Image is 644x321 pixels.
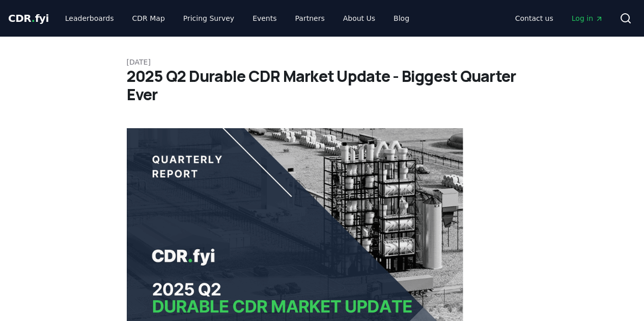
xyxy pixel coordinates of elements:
[244,9,285,27] a: Events
[57,9,122,27] a: Leaderboards
[8,11,49,25] a: CDR.fyi
[507,9,611,27] nav: Main
[507,9,562,27] a: Contact us
[57,9,417,27] nav: Main
[8,12,49,24] span: CDR fyi
[335,9,383,27] a: About Us
[385,9,417,27] a: Blog
[32,12,35,24] span: .
[287,9,333,27] a: Partners
[124,9,173,27] a: CDR Map
[572,13,603,23] span: Log in
[127,67,518,104] h1: 2025 Q2 Durable CDR Market Update - Biggest Quarter Ever
[175,9,242,27] a: Pricing Survey
[564,9,611,27] a: Log in
[127,57,518,67] p: [DATE]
